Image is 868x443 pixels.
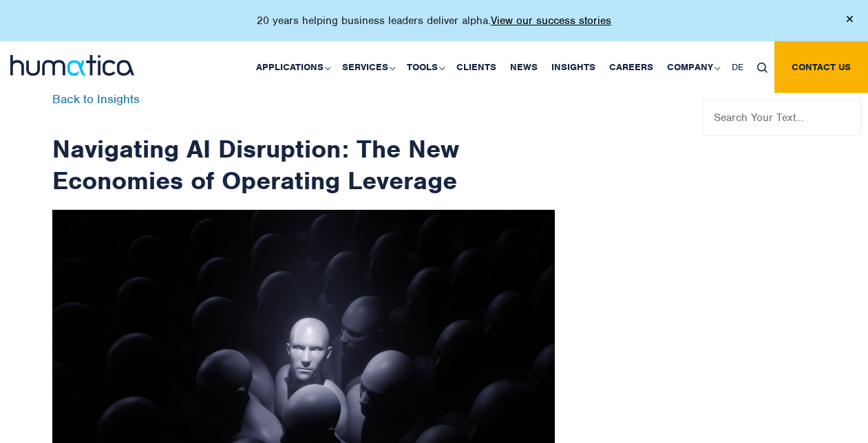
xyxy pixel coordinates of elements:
[52,91,140,107] a: Back to Insights
[757,63,768,73] img: search_icon
[449,41,503,94] a: Clients
[602,41,660,94] a: Careers
[491,14,611,28] a: View our success stories
[544,41,602,94] a: Insights
[732,61,743,73] span: DE
[703,100,861,136] input: Search Your Text...
[774,41,868,94] a: Contact us
[725,41,750,94] a: DE
[335,41,400,94] a: Services
[400,41,449,94] a: Tools
[249,41,335,94] a: Applications
[52,94,555,196] h1: Navigating AI Disruption: The New Economies of Operating Leverage
[257,14,611,28] p: 20 years helping business leaders deliver alpha.
[503,41,544,94] a: News
[10,55,134,76] img: logo
[660,41,725,94] a: Company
